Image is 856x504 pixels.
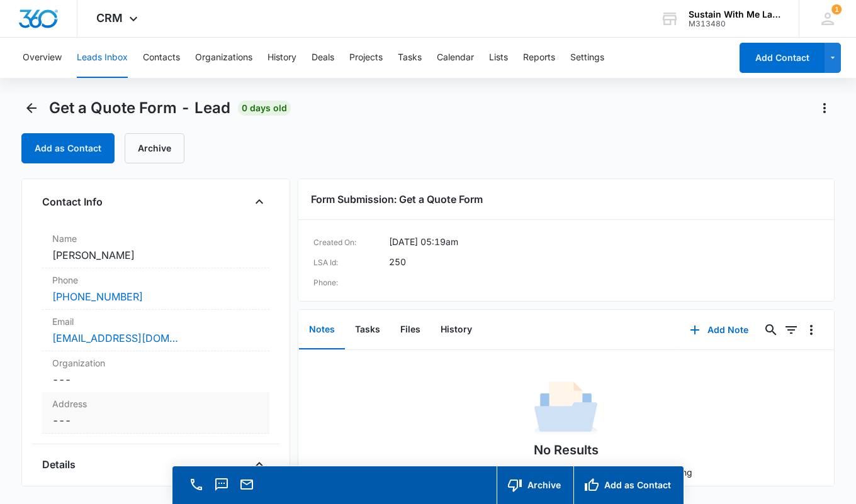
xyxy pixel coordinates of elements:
a: Call [188,483,205,494]
dd: [DATE] 05:19am [389,235,458,250]
span: 1 [831,4,842,14]
button: Text [213,476,230,493]
button: Close [249,192,269,212]
button: Add Note [677,315,761,345]
span: CRM [96,11,123,25]
button: Deals [312,38,334,78]
div: Name[PERSON_NAME] [42,227,269,268]
button: Email [238,476,256,493]
button: Add Contact [740,43,825,73]
div: Address--- [42,392,269,434]
span: 0 days old [238,101,291,116]
button: Calendar [437,38,474,78]
button: History [431,310,482,349]
h4: Contact Info [42,194,103,209]
label: Name [52,232,259,245]
button: Filters [781,320,801,340]
button: Contacts [143,38,180,78]
button: Settings [570,38,604,78]
a: Email [238,483,256,494]
button: Lists [489,38,508,78]
a: [PHONE_NUMBER] [52,289,143,304]
button: Tasks [345,310,390,349]
button: Add as Contact [21,133,115,163]
div: Email[EMAIL_ADDRESS][DOMAIN_NAME] [42,310,269,351]
button: Search... [761,320,781,340]
span: Get a Quote Form - Lead [49,99,230,118]
a: Text [213,483,230,494]
dd: 250 [389,255,406,270]
label: Phone [52,273,259,287]
dt: Created On: [313,235,389,250]
h4: Details [42,457,76,472]
button: Tasks [398,38,422,78]
button: Files [390,310,431,349]
button: Projects [349,38,383,78]
div: Phone[PHONE_NUMBER] [42,268,269,310]
label: Address [52,397,259,410]
button: Overview [23,38,62,78]
label: Organization [52,356,259,370]
dt: Phone: [313,275,389,290]
div: account id [689,19,780,28]
button: Actions [814,98,835,118]
dt: LSA Id: [313,255,389,270]
button: Add as Contact [573,466,684,504]
button: Archive [497,466,573,504]
button: Archive [125,133,184,163]
button: Back [21,98,42,118]
dd: [PERSON_NAME] [52,248,259,263]
label: Email [52,315,259,328]
h3: Form Submission: Get a Quote Form [311,192,821,207]
button: Close [249,454,269,474]
div: account name [689,9,780,19]
h1: No Results [534,441,599,459]
button: Reports [523,38,555,78]
button: Organizations [195,38,252,78]
dd: --- [52,413,259,428]
button: Overflow Menu [801,320,821,340]
a: [EMAIL_ADDRESS][DOMAIN_NAME] [52,331,178,346]
button: Call [188,476,205,493]
button: Notes [299,310,345,349]
button: History [267,38,296,78]
img: No Data [534,378,597,441]
button: Leads Inbox [77,38,128,78]
dd: --- [52,372,259,387]
div: Organization--- [42,351,269,392]
div: notifications count [831,4,842,14]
